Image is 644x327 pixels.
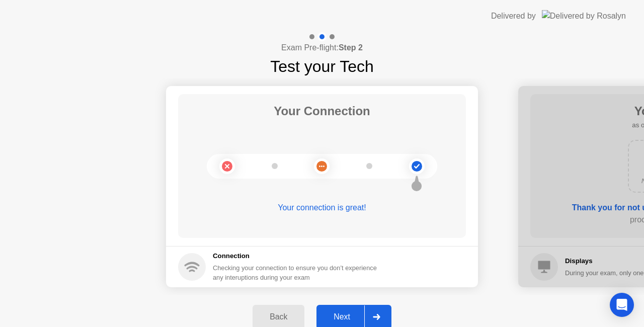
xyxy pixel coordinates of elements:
h4: Exam Pre-flight: [281,42,363,54]
div: Open Intercom Messenger [610,293,634,317]
div: Back [256,312,301,321]
h1: Test your Tech [270,54,374,78]
div: Delivered by [491,10,536,22]
img: Delivered by Rosalyn [542,10,626,22]
div: Next [319,312,364,321]
h5: Connection [213,251,383,261]
div: Checking your connection to ensure you don’t experience any interuptions during your exam [213,263,383,282]
div: Your connection is great! [178,202,466,214]
b: Step 2 [339,43,363,52]
h1: Your Connection [274,102,370,120]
